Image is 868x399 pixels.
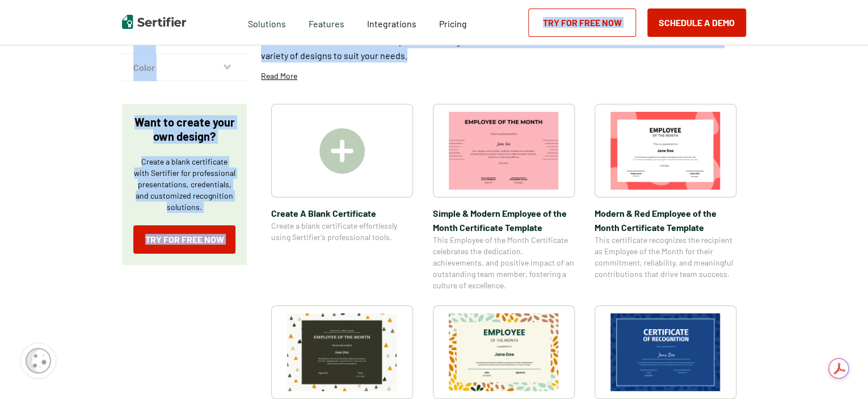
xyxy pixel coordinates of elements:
[122,15,186,29] img: Sertifier | Digital Credentialing Platform
[261,70,297,82] p: Read More
[610,313,720,391] img: Modern Dark Blue Employee of the Month Certificate Template
[271,220,413,243] span: Create a blank certificate effortlessly using Sertifier’s professional tools.
[309,15,344,30] span: Features
[647,9,746,37] button: Schedule a Demo
[610,112,720,190] img: Modern & Red Employee of the Month Certificate Template
[287,313,397,391] img: Simple & Colorful Employee of the Month Certificate Template
[433,104,575,291] a: Simple & Modern Employee of the Month Certificate TemplateSimple & Modern Employee of the Month C...
[248,15,286,30] span: Solutions
[133,156,235,213] p: Create a blank certificate with Sertifier for professional presentations, credentials, and custom...
[528,9,636,37] a: Try for Free Now
[122,54,247,81] button: Color
[439,15,467,30] a: Pricing
[595,206,736,234] span: Modern & Red Employee of the Month Certificate Template
[271,206,413,220] span: Create A Blank Certificate
[595,104,736,291] a: Modern & Red Employee of the Month Certificate TemplateModern & Red Employee of the Month Certifi...
[439,18,467,29] span: Pricing
[133,115,235,144] p: Want to create your own design?
[133,225,235,254] a: Try for Free Now
[449,112,559,190] img: Simple & Modern Employee of the Month Certificate Template
[367,15,416,30] a: Integrations
[449,313,559,391] img: Simple and Patterned Employee of the Month Certificate Template
[367,18,416,29] span: Integrations
[433,234,575,291] span: This Employee of the Month Certificate celebrates the dedication, achievements, and positive impa...
[811,345,868,399] iframe: Chat Widget
[595,234,736,280] span: This certificate recognizes the recipient as Employee of the Month for their commitment, reliabil...
[26,348,51,373] img: Cookie Popup Icon
[433,206,575,234] span: Simple & Modern Employee of the Month Certificate Template
[319,128,365,174] img: Create A Blank Certificate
